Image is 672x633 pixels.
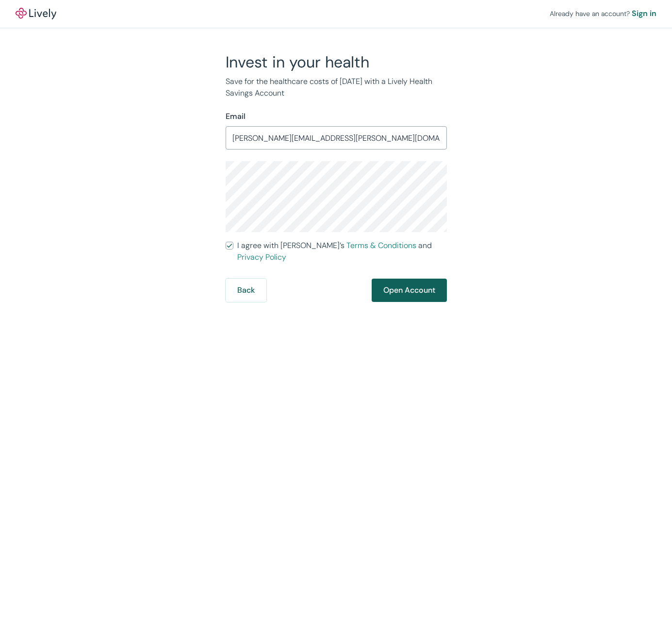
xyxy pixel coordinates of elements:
h2: Invest in your health [226,52,447,72]
a: LivelyLively [16,8,56,19]
a: Terms & Conditions [346,240,416,250]
a: Privacy Policy [237,252,286,262]
span: I agree with [PERSON_NAME]’s and [237,240,447,263]
button: Open Account [372,279,447,302]
div: Already have an account? [550,8,656,19]
label: Email [226,111,246,122]
a: Sign in [632,8,656,19]
p: Save for the healthcare costs of [DATE] with a Lively Health Savings Account [226,76,447,99]
button: Back [226,279,266,302]
img: Lively [16,8,56,19]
